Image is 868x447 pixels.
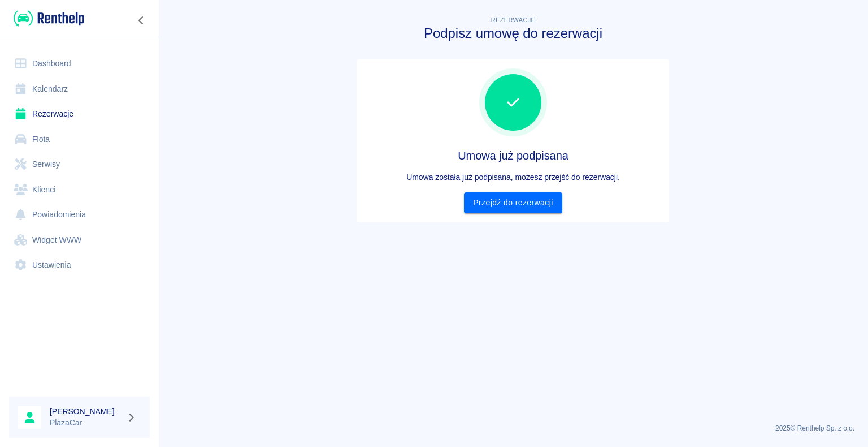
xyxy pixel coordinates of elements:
[9,101,150,127] a: Rezerwacje
[50,406,122,417] h6: [PERSON_NAME]
[9,227,150,253] a: Widget WWW
[366,171,660,183] p: Umowa została już podpisana, możesz przejść do rezerwacji.
[357,25,669,41] h3: Podpisz umowę do rezerwacji
[9,152,150,177] a: Serwisy
[133,13,150,28] button: Zwiń nawigację
[9,51,150,76] a: Dashboard
[14,9,84,28] img: Renthelp logo
[9,252,150,278] a: Ustawienia
[464,192,562,213] a: Przejdź do rezerwacji
[366,149,660,162] h4: Umowa już podpisana
[172,423,854,433] p: 2025 © Renthelp Sp. z o.o.
[491,16,535,23] span: Rezerwacje
[50,417,122,429] p: PlazaCar
[9,202,150,227] a: Powiadomienia
[9,177,150,203] a: Klienci
[9,76,150,102] a: Kalendarz
[9,9,84,28] a: Renthelp logo
[9,127,150,152] a: Flota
